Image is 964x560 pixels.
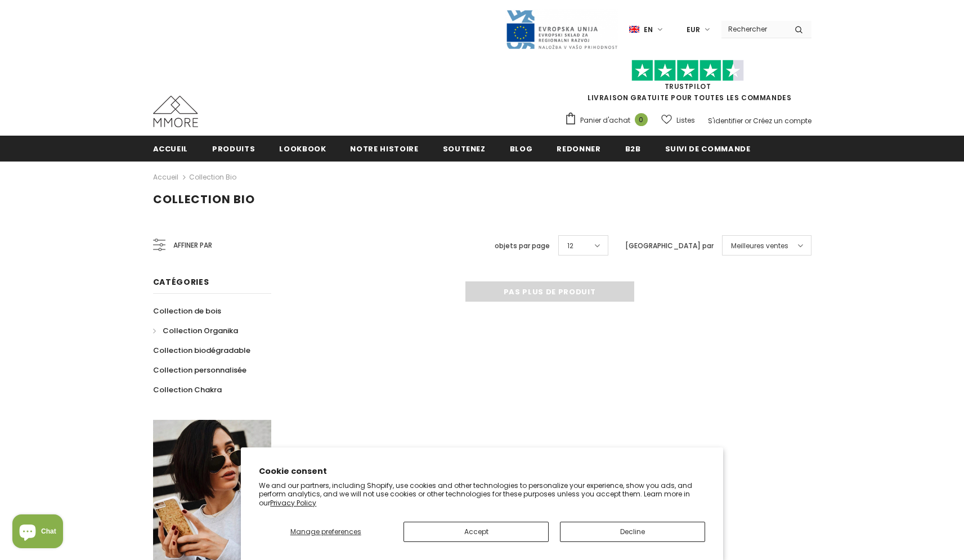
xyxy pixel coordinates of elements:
[153,301,221,321] a: Collection de bois
[350,144,418,154] span: Notre histoire
[631,60,744,82] img: Faites confiance aux étoiles pilotes
[153,276,209,288] span: Catégories
[153,96,198,127] img: Cas MMORE
[625,136,641,161] a: B2B
[212,136,255,161] a: Produits
[153,136,189,161] a: Accueil
[350,136,418,161] a: Notre histoire
[259,465,705,477] h2: Cookie consent
[153,306,221,316] span: Collection de bois
[443,136,486,161] a: soutenez
[510,144,533,154] span: Blog
[635,113,648,126] span: 0
[163,325,238,336] span: Collection Organika
[270,498,316,508] a: Privacy Policy
[153,384,222,395] span: Collection Chakra
[644,24,653,35] span: en
[557,136,600,161] a: Redonner
[153,365,246,375] span: Collection personnalisée
[665,136,751,161] a: Suivi de commande
[495,240,550,252] label: objets par page
[661,110,695,130] a: Listes
[153,171,178,184] a: Accueil
[153,380,222,400] a: Collection Chakra
[505,9,618,50] img: Javni Razpis
[708,116,743,126] a: S'identifier
[189,172,236,182] a: Collection Bio
[153,360,246,380] a: Collection personnalisée
[153,144,189,154] span: Accueil
[9,514,66,551] inbox-online-store-chat: Shopify online store chat
[625,144,641,154] span: B2B
[560,522,705,542] button: Decline
[212,144,255,154] span: Produits
[753,116,811,126] a: Créez un compte
[625,240,714,252] label: [GEOGRAPHIC_DATA] par
[665,144,751,154] span: Suivi de commande
[443,144,486,154] span: soutenez
[279,144,326,154] span: Lookbook
[564,65,811,102] span: LIVRAISON GRATUITE POUR TOUTES LES COMMANDES
[580,115,630,126] span: Panier d'achat
[629,25,639,34] img: i-lang-1.png
[259,481,705,508] p: We and our partners, including Shopify, use cookies and other technologies to personalize your ex...
[173,239,212,252] span: Affiner par
[153,191,255,207] span: Collection Bio
[557,144,600,154] span: Redonner
[279,136,326,161] a: Lookbook
[564,112,653,129] a: Panier d'achat 0
[290,527,361,536] span: Manage preferences
[510,136,533,161] a: Blog
[745,116,751,126] span: or
[687,24,700,35] span: EUR
[153,345,250,356] span: Collection biodégradable
[153,321,238,341] a: Collection Organika
[676,115,695,126] span: Listes
[721,21,786,37] input: Search Site
[403,522,549,542] button: Accept
[731,240,788,252] span: Meilleures ventes
[665,82,711,91] a: TrustPilot
[505,24,618,34] a: Javni Razpis
[153,341,250,360] a: Collection biodégradable
[259,522,392,542] button: Manage preferences
[567,240,573,252] span: 12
